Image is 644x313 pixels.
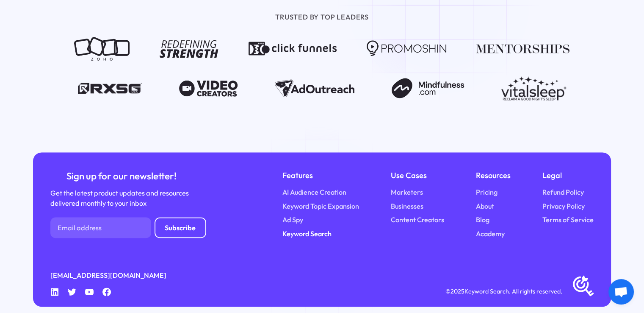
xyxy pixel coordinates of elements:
form: Newsletter Form [50,217,206,238]
div: Get the latest product updates and resources delivered monthly to your inbox [50,188,192,209]
a: Ad Spy [282,215,303,225]
div: Features [282,170,359,182]
a: Refund Policy [542,187,584,198]
img: Click Funnels [249,36,337,61]
a: About [476,201,494,212]
a: Academy [476,229,505,239]
a: Content Creators [391,215,444,225]
img: Vitalsleep [501,76,566,100]
a: Privacy Policy [542,201,585,212]
div: Legal [542,170,594,182]
a: Blog [476,215,489,225]
img: RXSG [78,76,142,100]
div: Use Cases [391,170,444,182]
input: Subscribe [155,217,206,238]
a: Terms of Service [542,215,594,225]
div: Sign up for our newsletter! [50,170,192,183]
div: Resources [476,170,511,182]
a: Businesses [391,201,423,212]
a: Keyword Search [282,229,332,239]
a: Pricing [476,187,498,198]
a: AI Audience Creation [282,187,346,198]
input: Email address [50,217,151,238]
img: Video Creators [179,76,238,100]
span: 2025 [451,288,464,295]
div: TRUSTED BY TOP LEADERS [114,12,529,22]
div: © Keyword Search. All rights reserved. [445,287,562,296]
img: Zoho [74,36,130,61]
img: Promoshin [367,36,446,61]
img: Mindfulness.com [392,76,464,100]
img: Redefining Strength [160,36,218,61]
div: Open chat [608,279,634,305]
img: Ad Outreach [275,76,354,100]
a: Marketers [391,187,423,198]
img: Mentorships [476,36,570,61]
a: Keyword Topic Expansion [282,201,359,212]
a: [EMAIL_ADDRESS][DOMAIN_NAME] [50,270,166,281]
